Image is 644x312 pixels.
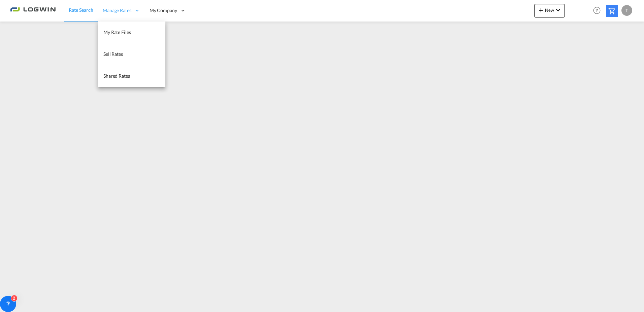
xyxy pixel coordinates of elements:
span: Sell Rates [103,51,123,57]
div: T [621,5,632,16]
span: My Company [150,7,177,14]
span: Shared Rates [103,73,130,79]
md-icon: icon-plus 400-fg [537,6,545,14]
button: icon-plus 400-fgNewicon-chevron-down [534,4,565,17]
span: Manage Rates [103,7,131,14]
span: Rate Search [69,7,93,13]
span: New [537,7,562,13]
a: My Rate Files [98,22,165,43]
span: Help [591,5,603,16]
md-icon: icon-chevron-down [554,6,562,14]
img: 2761ae10d95411efa20a1f5e0282d2d7.png [10,3,56,18]
span: My Rate Files [103,29,131,35]
a: Sell Rates [98,43,165,65]
a: Shared Rates [98,65,165,87]
div: Help [591,5,606,17]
